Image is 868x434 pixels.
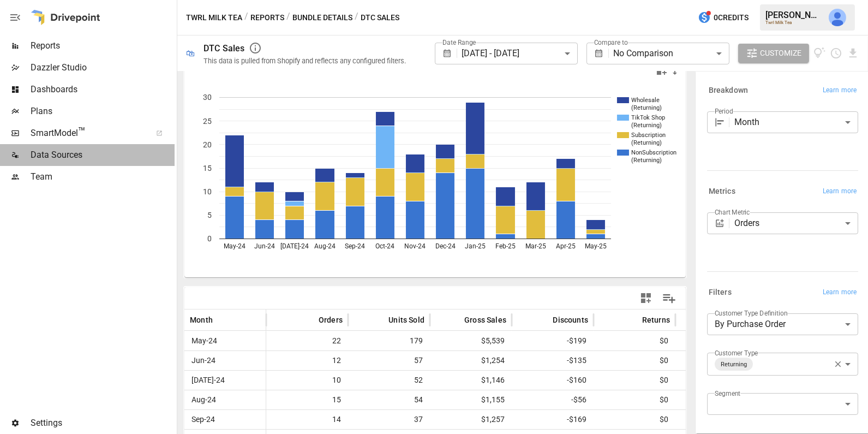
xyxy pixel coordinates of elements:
[31,83,175,96] span: Dashboards
[707,313,858,335] div: By Purchase Order
[375,242,394,250] text: Oct-24
[631,139,662,146] text: (Returning)
[203,57,406,65] div: This data is pulled from Shopify and reflects any configured filters.
[631,149,677,156] text: NonSubscription
[599,351,670,370] span: $0
[517,351,588,370] span: -$135
[190,390,218,409] span: Aug-24
[244,11,248,25] div: /
[681,390,752,409] span: $1,099
[714,11,749,25] span: 0 Credits
[681,331,752,350] span: $5,340
[693,8,753,28] button: 0Credits
[372,312,387,328] button: Sort
[585,242,607,250] text: May-25
[734,212,858,234] div: Orders
[186,11,242,25] button: Twrl Milk Tea
[388,314,424,325] span: Units Sold
[599,371,670,390] span: $0
[354,390,424,409] span: 54
[207,211,212,219] text: 5
[495,242,516,250] text: Feb-25
[517,371,588,390] span: -$160
[715,308,788,318] label: Customer Type Definition
[599,410,670,429] span: $0
[184,81,686,277] svg: A chart.
[465,242,486,250] text: Jan-25
[681,351,752,370] span: $1,119
[631,122,662,129] text: (Returning)
[435,351,506,370] span: $1,254
[556,242,576,250] text: Apr-25
[435,242,456,250] text: Dec-24
[224,242,246,250] text: May-24
[642,314,670,325] span: Returns
[190,351,217,370] span: Jun-24
[631,97,660,104] text: Wholesale
[78,125,86,139] span: ™
[823,186,857,197] span: Learn more
[203,187,212,196] text: 10
[657,286,681,311] button: Manage Columns
[517,390,588,409] span: -$56
[250,11,284,25] button: Reports
[765,10,822,20] div: [PERSON_NAME]
[286,11,290,25] div: /
[186,48,195,58] div: 🛍
[681,410,752,429] span: $1,087
[734,111,858,133] div: Month
[272,371,343,390] span: 10
[272,351,343,370] span: 12
[715,389,740,398] label: Segment
[319,314,343,325] span: Orders
[272,390,343,409] span: 15
[280,242,309,250] text: [DATE]-24
[715,207,750,217] label: Chart Metric
[464,314,506,325] span: Gross Sales
[822,2,853,33] button: Julie Wilton
[599,331,670,350] span: $0
[709,186,735,198] h6: Metrics
[760,46,801,60] span: Customize
[31,61,175,74] span: Dazzler Studio
[738,44,809,63] button: Customize
[207,234,212,243] text: 0
[31,127,144,140] span: SmartModel
[681,371,752,390] span: $986
[435,371,506,390] span: $1,146
[830,47,842,60] button: Schedule report
[517,331,588,350] span: -$199
[599,390,670,409] span: $0
[709,85,748,97] h6: Breakdown
[631,132,666,139] text: Subscription
[345,242,365,250] text: Sep-24
[31,148,175,162] span: Data Sources
[716,358,751,371] span: Returning
[525,242,546,250] text: Mar-25
[31,417,175,430] span: Settings
[354,351,424,370] span: 57
[823,287,857,298] span: Learn more
[203,93,212,102] text: 30
[829,9,846,26] div: Julie Wilton
[765,20,822,25] div: Twrl Milk Tea
[354,410,424,429] span: 37
[813,44,826,63] button: View documentation
[435,390,506,409] span: $1,155
[448,312,463,328] button: Sort
[442,38,476,47] label: Date Range
[272,410,343,429] span: 14
[823,85,857,96] span: Learn more
[190,410,217,429] span: Sep-24
[203,164,212,173] text: 15
[435,331,506,350] span: $5,539
[594,38,628,47] label: Compare to
[631,114,665,121] text: TikTok Shop
[190,331,219,350] span: May-24
[536,312,552,328] button: Sort
[847,47,859,60] button: Download report
[354,331,424,350] span: 179
[214,312,229,328] button: Sort
[435,410,506,429] span: $1,257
